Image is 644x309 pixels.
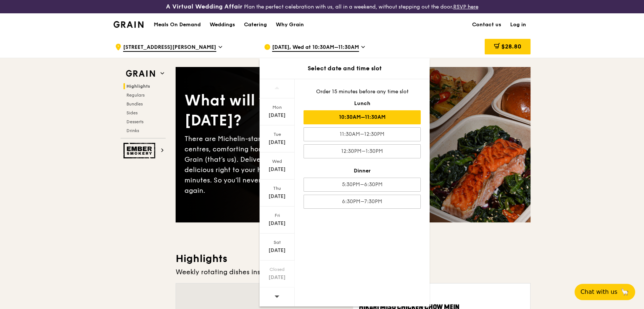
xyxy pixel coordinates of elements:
[123,44,216,52] span: [STREET_ADDRESS][PERSON_NAME]
[304,110,421,124] div: 10:30AM–11:30AM
[126,110,138,115] span: Sides
[176,252,531,265] h3: Highlights
[574,284,635,300] button: Chat with us🦙
[453,4,478,10] a: RSVP here
[304,100,421,107] div: Lunch
[304,195,421,209] div: 6:30PM–7:30PM
[501,43,521,50] span: $28.80
[261,185,294,191] div: Thu
[261,104,294,110] div: Mon
[506,14,531,36] a: Log in
[261,266,294,272] div: Closed
[261,139,294,146] div: [DATE]
[240,14,271,36] a: Catering
[244,14,267,36] div: Catering
[620,288,629,296] span: 🦙
[304,178,421,192] div: 5:30PM–6:30PM
[166,3,243,10] h3: A Virtual Wedding Affair
[276,14,304,36] div: Why Grain
[261,212,294,218] div: Fri
[123,67,157,80] img: Grain web logo
[271,14,308,36] a: Why Grain
[304,127,421,141] div: 11:30AM–12:30PM
[113,21,143,28] img: Grain
[261,166,294,173] div: [DATE]
[210,14,235,36] div: Weddings
[261,193,294,200] div: [DATE]
[123,143,157,158] img: Ember Smokery web logo
[126,93,145,98] span: Regulars
[261,220,294,227] div: [DATE]
[126,101,143,107] span: Bundles
[109,3,535,10] div: Plan the perfect celebration with us, all in a weekend, without stepping out the door.
[261,274,294,281] div: [DATE]
[304,88,421,95] div: Order 15 minutes before any time slot
[261,112,294,119] div: [DATE]
[113,13,143,35] a: GrainGrain
[304,167,421,175] div: Dinner
[272,44,359,52] span: [DATE], Wed at 10:30AM–11:30AM
[261,158,294,164] div: Wed
[126,84,150,89] span: Highlights
[261,239,294,245] div: Sat
[205,14,240,36] a: Weddings
[261,247,294,254] div: [DATE]
[126,128,139,133] span: Drinks
[580,288,617,296] span: Chat with us
[260,64,430,73] div: Select date and time slot
[176,267,531,277] div: Weekly rotating dishes inspired by flavours from around the world.
[261,131,294,137] div: Tue
[184,91,353,131] div: What will you eat [DATE]?
[468,14,506,36] a: Contact us
[126,119,143,124] span: Desserts
[184,134,353,196] div: There are Michelin-star restaurants, hawker centres, comforting home-cooked classics… and Grain (...
[304,144,421,158] div: 12:30PM–1:30PM
[154,21,201,28] h1: Meals On Demand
